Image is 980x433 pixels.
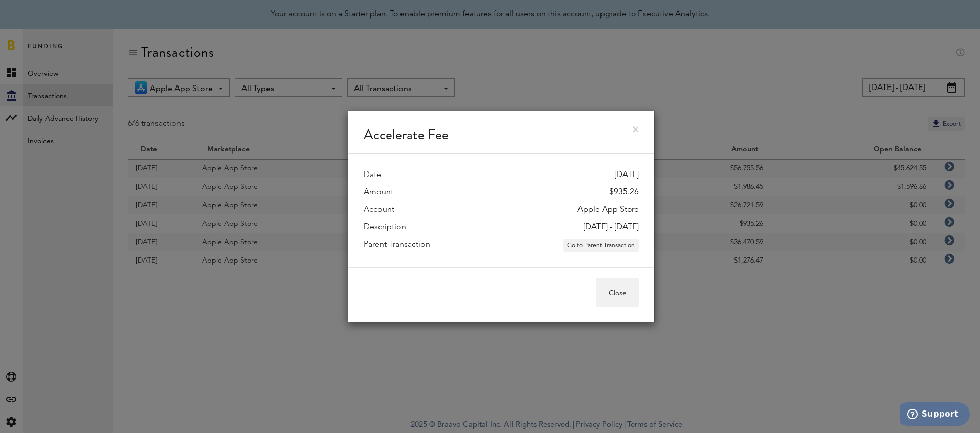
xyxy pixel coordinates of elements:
button: Go to Parent Transaction [563,239,639,252]
div: $935.26 [609,186,639,199]
iframe: Opens a widget where you can find more information [900,402,970,428]
div: [DATE] - [DATE] [583,221,639,233]
label: Account [364,204,394,216]
div: Apple App Store [577,204,639,216]
div: Accelerate Fee [348,111,654,154]
label: Date [364,169,381,181]
button: Close [596,278,639,307]
div: [DATE] [614,169,639,181]
label: Description [364,221,406,233]
label: Parent Transaction [364,239,430,252]
label: Amount [364,186,393,199]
